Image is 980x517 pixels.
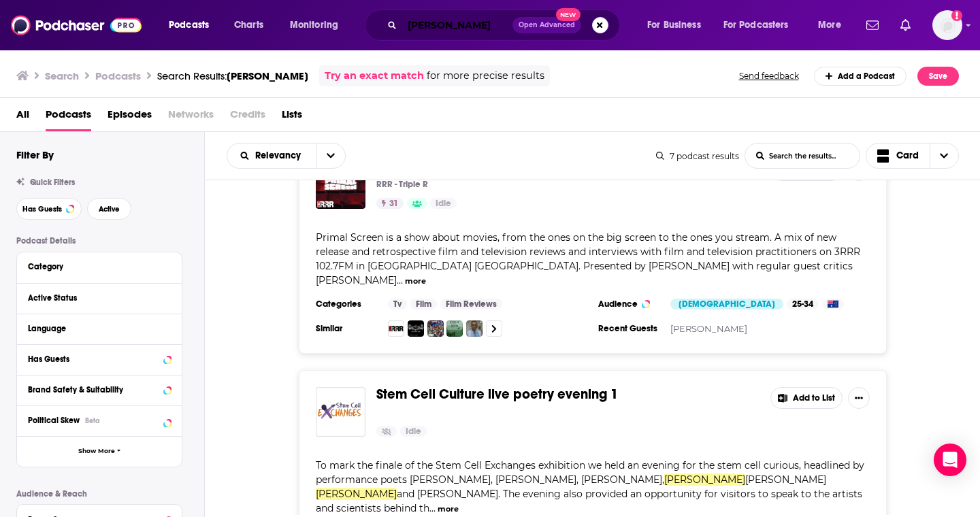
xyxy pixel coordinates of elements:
[46,103,91,131] span: Podcasts
[376,198,404,209] a: 31
[28,416,80,425] span: Political Skew
[519,22,575,29] span: Open Advanced
[388,299,407,310] a: Tv
[255,151,306,161] span: Relevancy
[670,323,747,334] a: [PERSON_NAME]
[16,103,29,131] a: All
[17,436,182,467] button: Show More
[168,103,214,131] span: Networks
[225,14,272,36] a: Charts
[598,299,659,310] h3: Audience
[316,159,365,209] img: Primal Screen
[30,178,75,187] span: Quick Filters
[28,354,159,364] div: Has Guests
[316,299,377,310] h3: Categories
[11,12,142,38] a: Podchaser - Follow, Share and Rate Podcasts
[446,320,463,337] img: Crit it and Hit it
[670,299,783,310] div: [DEMOGRAPHIC_DATA]
[316,231,860,286] span: Primal Screen is a show about movies, from the ones on the big screen to the ones you stream. A m...
[715,14,808,36] button: open menu
[227,69,308,82] span: [PERSON_NAME]
[28,381,171,398] button: Brand Safety & Suitability
[169,16,209,35] span: Podcasts
[735,70,803,82] button: Send feedback
[376,387,618,402] a: Stem Cell Culture live poetry evening 1
[157,69,308,82] div: Search Results:
[234,16,263,35] span: Charts
[316,459,864,486] span: To mark the finale of the Stem Cell Exchanges exhibition we held an evening for the stem cell cur...
[664,473,745,486] span: [PERSON_NAME]
[408,320,424,337] img: I WONT TELL's Podcast
[814,67,907,86] a: Add a Podcast
[16,489,182,499] p: Audience & Reach
[28,324,162,333] div: Language
[388,320,404,337] img: RRR FM
[430,198,457,209] a: Idle
[556,8,581,21] span: New
[429,502,436,514] span: ...
[402,14,512,36] input: Search podcasts, credits, & more...
[770,387,843,409] button: Add to List
[598,323,659,334] h3: Recent Guests
[656,151,739,161] div: 7 podcast results
[316,387,365,437] img: Stem Cell Culture live poetry evening 1
[316,144,345,168] button: open menu
[866,143,960,169] button: Choose View
[787,299,819,310] div: 25-34
[99,205,120,213] span: Active
[282,103,302,131] a: Lists
[397,274,403,286] span: ...
[427,68,544,84] span: for more precise results
[932,10,962,40] span: Logged in as jillgoldstein
[95,69,141,82] h3: Podcasts
[410,299,437,310] a: Film
[280,14,356,36] button: open menu
[16,236,182,246] p: Podcast Details
[848,387,870,409] button: Show More Button
[290,16,338,35] span: Monitoring
[28,258,171,275] button: Category
[895,14,916,37] a: Show notifications dropdown
[230,103,265,131] span: Credits
[438,503,459,515] button: more
[28,385,159,395] div: Brand Safety & Suitability
[512,17,581,33] button: Open AdvancedNew
[316,323,377,334] h3: Similar
[638,14,718,36] button: open menu
[951,10,962,21] svg: Add a profile image
[28,293,162,303] div: Active Status
[227,151,316,161] button: open menu
[16,198,82,220] button: Has Guests
[932,10,962,40] button: Show profile menu
[28,350,171,367] button: Has Guests
[427,320,444,337] img: Zero G
[87,198,131,220] button: Active
[405,276,426,287] button: more
[325,68,424,84] a: Try an exact match
[316,488,862,514] span: and [PERSON_NAME]. The evening also provided an opportunity for visitors to speak to the artists ...
[436,197,451,211] span: Idle
[28,320,171,337] button: Language
[647,16,701,35] span: For Business
[108,103,152,131] span: Episodes
[28,262,162,271] div: Category
[78,448,115,455] span: Show More
[389,197,398,211] span: 31
[934,444,966,476] div: Open Intercom Messenger
[861,14,884,37] a: Show notifications dropdown
[28,289,171,306] button: Active Status
[316,488,397,500] span: [PERSON_NAME]
[400,426,427,437] a: Idle
[466,320,483,337] img: Danny Vasquez Cave
[227,143,346,169] h2: Choose List sort
[45,69,79,82] h3: Search
[376,386,618,403] span: Stem Cell Culture live poetry evening 1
